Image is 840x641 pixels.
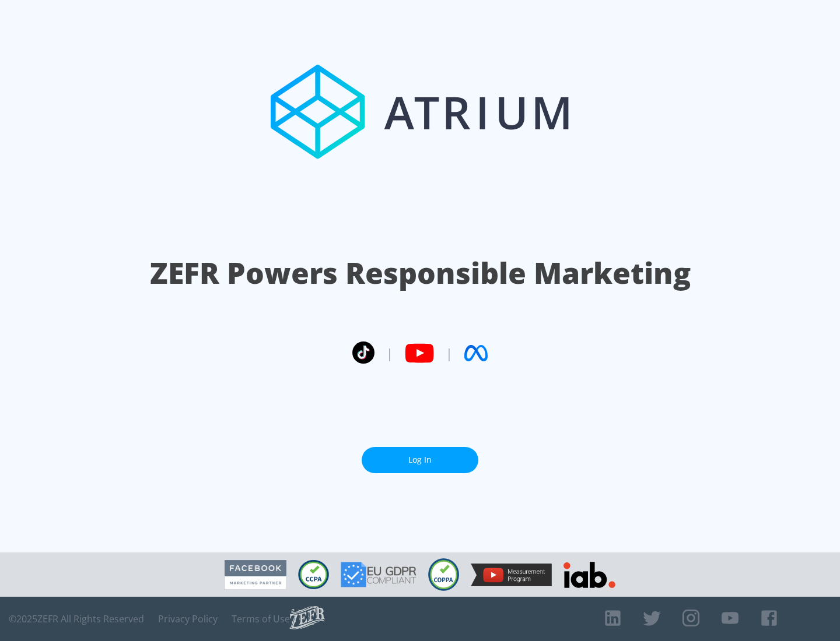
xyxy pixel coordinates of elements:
a: Log In [362,447,478,473]
span: © 2025 ZEFR All Rights Reserved [9,613,144,625]
img: COPPA Compliant [428,558,459,591]
img: Facebook Marketing Partner [225,560,286,590]
a: Terms of Use [232,613,290,625]
h1: ZEFR Powers Responsible Marketing [150,253,691,293]
span: | [386,344,393,362]
img: YouTube Measurement Program [471,563,552,586]
img: GDPR Compliant [341,562,416,587]
span: | [446,344,453,362]
img: IAB [563,562,615,588]
img: CCPA Compliant [298,560,329,589]
a: Privacy Policy [158,613,218,625]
